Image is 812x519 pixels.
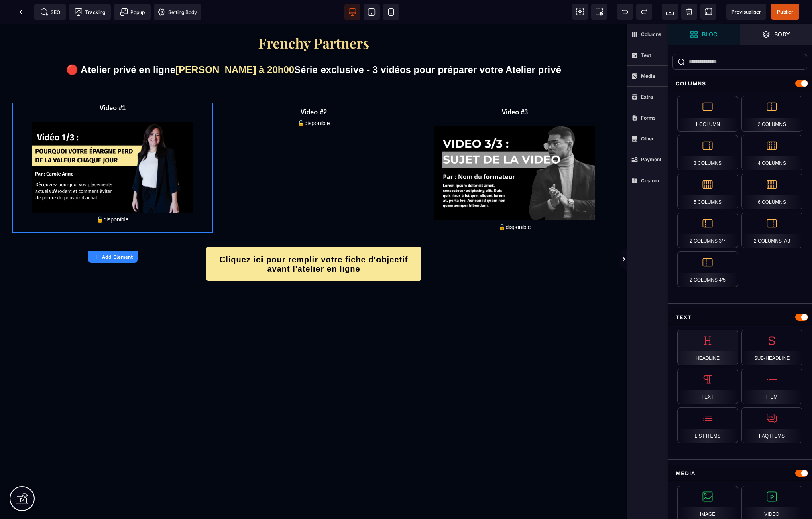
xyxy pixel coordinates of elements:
strong: Bloc [702,31,717,37]
img: f2a3730b544469f405c58ab4be6274e8_Capture_d%E2%80%99e%CC%81cran_2025-09-01_a%CC%80_20.57.27.png [256,12,371,27]
div: Item [741,369,802,404]
strong: Add Element [102,254,133,260]
div: 4 Columns [741,135,802,170]
strong: Extra [641,94,653,100]
div: 2 Columns 3/7 [677,213,738,248]
div: 5 Columns [677,174,738,209]
strong: Other [641,136,654,142]
button: Cliquez ici pour remplir votre fiche d'objectif avant l'atelier en ligne [206,223,421,257]
div: Media [668,466,812,481]
b: Video #3 [502,85,528,91]
div: 3 Columns [677,135,738,170]
strong: Payment [641,156,661,162]
strong: Custom [641,178,659,184]
span: Preview [726,4,766,20]
span: Tracking [75,8,105,16]
span: View components [572,4,588,20]
div: FAQ Items [741,407,802,443]
div: 6 Columns [741,174,802,209]
span: Publier [777,9,793,15]
strong: Text [641,52,651,58]
strong: Body [774,31,790,37]
div: List Items [677,407,738,443]
span: Open Layer Manager [740,24,812,45]
text: 🔓disponible [213,94,414,105]
b: Video #1 [100,81,126,87]
button: Add Element [88,251,138,263]
span: Open Blocks [668,24,740,45]
strong: Columns [641,31,661,37]
text: 🔓disponible [414,198,615,209]
div: Sub-Headline [741,330,802,365]
span: Popup [120,8,145,16]
div: 2 Columns [741,96,802,132]
img: 460209954afb98c818f0e71fec9f04ba_1.png [32,98,193,188]
div: Headline [677,330,738,365]
div: 2 Columns 4/5 [677,251,738,287]
text: 🔓disponible [12,190,213,201]
span: Setting Body [158,8,197,16]
div: 🔴 Atelier privé en ligne Série exclusive - 3 vidéos pour préparer votre Atelier privé [12,41,615,51]
span: SEO [40,8,60,16]
img: e180d45dd6a3bcac601ffe6fc0d7444a_15.png [434,102,595,196]
b: Video #2 [301,85,327,91]
div: 1 Column [677,96,738,132]
div: 2 Columns 7/3 [741,213,802,248]
div: Text [677,369,738,404]
div: Text [668,310,812,325]
div: Columns [668,76,812,91]
span: Previsualiser [731,9,761,15]
strong: Forms [641,115,656,121]
strong: Media [641,73,655,79]
span: Screenshot [591,4,607,20]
